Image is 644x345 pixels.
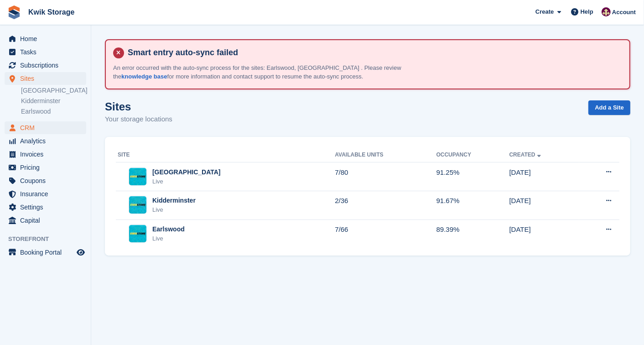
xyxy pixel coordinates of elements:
[113,63,432,81] p: An error occurred with the auto-sync process for the sites: Earlswood, [GEOGRAPHIC_DATA] . Please...
[5,246,86,259] a: menu
[5,214,86,227] a: menu
[5,201,86,214] a: menu
[8,235,91,244] span: Storefront
[121,73,167,80] a: knowledge base
[535,7,554,16] span: Create
[5,121,86,134] a: menu
[152,205,196,214] div: Live
[20,59,75,72] span: Subscriptions
[602,7,611,16] img: ellie tragonette
[129,225,146,242] img: Image of Earlswood site
[5,72,86,85] a: menu
[7,5,21,19] img: stora-icon-8386f47178a22dfd0bd8f6a31ec36ba5ce8667c1dd55bd0f319d3a0aa187defe.svg
[581,7,593,16] span: Help
[5,161,86,174] a: menu
[75,247,86,258] a: Preview store
[25,5,78,20] a: Kwik Storage
[335,220,436,248] td: 7/66
[509,191,579,220] td: [DATE]
[116,148,335,162] th: Site
[152,177,221,186] div: Live
[5,174,86,187] a: menu
[5,32,86,45] a: menu
[21,86,86,95] a: [GEOGRAPHIC_DATA]
[21,107,86,116] a: Earlswood
[20,214,75,227] span: Capital
[509,162,579,191] td: [DATE]
[335,191,436,220] td: 2/36
[5,46,86,58] a: menu
[20,148,75,161] span: Invoices
[509,220,579,248] td: [DATE]
[124,47,622,58] h4: Smart entry auto-sync failed
[436,191,509,220] td: 91.67%
[152,234,185,243] div: Live
[5,148,86,161] a: menu
[436,148,509,162] th: Occupancy
[20,72,75,85] span: Sites
[152,167,221,177] div: [GEOGRAPHIC_DATA]
[20,46,75,58] span: Tasks
[105,100,172,113] h1: Sites
[20,188,75,200] span: Insurance
[5,188,86,200] a: menu
[20,121,75,134] span: CRM
[20,135,75,147] span: Analytics
[105,114,172,125] p: Your storage locations
[20,246,75,259] span: Booking Portal
[21,97,86,105] a: Kidderminster
[152,225,185,234] div: Earlswood
[20,161,75,174] span: Pricing
[335,162,436,191] td: 7/80
[5,59,86,72] a: menu
[436,162,509,191] td: 91.25%
[588,100,630,115] a: Add a Site
[152,196,196,205] div: Kidderminster
[5,135,86,147] a: menu
[20,32,75,45] span: Home
[20,201,75,214] span: Settings
[129,196,146,214] img: Image of Kidderminster site
[509,152,543,158] a: Created
[20,174,75,187] span: Coupons
[129,168,146,185] img: Image of Willenhall site
[436,220,509,248] td: 89.39%
[612,8,636,17] span: Account
[335,148,436,162] th: Available Units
